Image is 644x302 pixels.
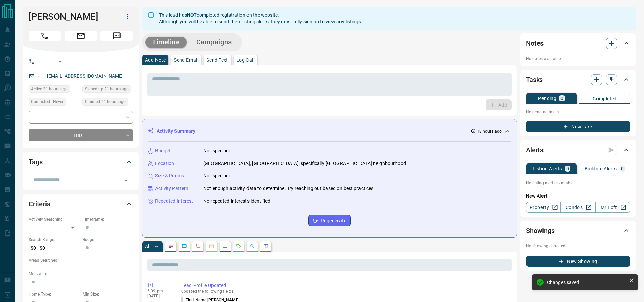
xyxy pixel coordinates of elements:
span: Claimed 21 hours ago [85,98,126,105]
h2: Tasks [526,74,543,85]
svg: Notes [168,244,173,249]
a: Condos [560,202,595,213]
p: [GEOGRAPHIC_DATA], [GEOGRAPHIC_DATA], specifically [GEOGRAPHIC_DATA] neighbourhood [203,160,406,167]
span: Call [29,31,61,41]
p: No repeated interests identified [203,197,270,205]
div: Criteria [29,196,133,212]
p: 18 hours ago [477,128,502,134]
p: Size & Rooms [155,172,184,180]
p: New Alert: [526,193,630,200]
p: $0 - $0 [29,243,79,254]
button: Campaigns [189,37,239,48]
svg: Requests [236,244,241,249]
div: Mon Sep 15 2025 [29,85,79,95]
p: No notes available [526,56,630,62]
p: Not specified [203,147,232,154]
p: Not enough activity data to determine. Try reaching out based on best practices. [203,185,375,192]
button: Timeline [145,37,187,48]
div: Tasks [526,72,630,88]
button: Open [121,175,131,185]
p: 0 [560,96,563,101]
div: Changes saved [547,280,626,285]
span: Contacted - Never [31,98,63,105]
svg: Opportunities [250,244,255,249]
span: Signed up 21 hours ago [85,86,129,92]
p: Min Size: [82,291,133,297]
svg: Lead Browsing Activity [182,244,187,249]
strong: NOT [187,12,197,18]
div: TBD [29,129,133,141]
p: Budget [155,147,171,154]
p: Repeated Interest [155,197,193,205]
p: Send Text [206,58,228,62]
p: Pending [538,96,556,101]
h2: Alerts [526,145,544,155]
svg: Listing Alerts [222,244,228,249]
svg: Calls [195,244,201,249]
div: This lead has completed registration on the website. Although you will be able to send them listi... [159,9,361,28]
div: Alerts [526,142,630,158]
h2: Criteria [29,199,51,209]
p: Areas Searched: [29,257,133,263]
p: Search Range: [29,237,79,243]
p: All [145,244,150,249]
p: Budget: [82,237,133,243]
div: Showings [526,223,630,239]
svg: Agent Actions [263,244,269,249]
p: Listing Alerts [533,166,562,171]
p: Activity Summary [157,128,195,135]
p: Send Email [174,58,198,62]
div: Tags [29,154,133,170]
button: New Showing [526,256,630,267]
p: No pending tasks [526,107,630,117]
h1: [PERSON_NAME] [29,11,111,22]
p: No showings booked [526,243,630,249]
div: Activity Summary18 hours ago [148,125,511,137]
p: 0 [621,166,624,171]
svg: Emails [209,244,214,249]
div: Mon Sep 15 2025 [82,85,133,95]
a: Mr.Loft [595,202,630,213]
button: New Task [526,121,630,132]
p: Not specified [203,172,232,180]
h2: Showings [526,225,555,236]
span: Active 21 hours ago [31,86,68,92]
button: Open [56,58,65,66]
p: updated the following fields: [181,289,509,294]
p: Location [155,160,174,167]
div: Notes [526,35,630,52]
p: Activity Pattern [155,185,188,192]
p: Building Alerts [585,166,617,171]
p: 6:09 pm [147,289,171,294]
button: Regenerate [308,215,351,226]
p: Add Note [145,58,166,62]
span: Email [65,31,97,41]
h2: Tags [29,156,42,167]
p: [DATE] [147,294,171,298]
p: 0 [566,166,569,171]
p: Timeframe: [82,216,133,222]
p: Actively Searching: [29,216,79,222]
a: Property [526,202,561,213]
h2: Notes [526,38,544,49]
svg: Email Valid [37,74,42,79]
p: Lead Profile Updated [181,282,509,289]
a: [EMAIL_ADDRESS][DOMAIN_NAME] [47,73,124,79]
p: Home Type: [29,291,79,297]
p: Log Call [236,58,254,62]
p: Motivation: [29,271,133,277]
span: Message [100,31,133,41]
p: Completed [593,96,617,101]
div: Mon Sep 15 2025 [82,98,133,108]
p: No listing alerts available [526,180,630,186]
